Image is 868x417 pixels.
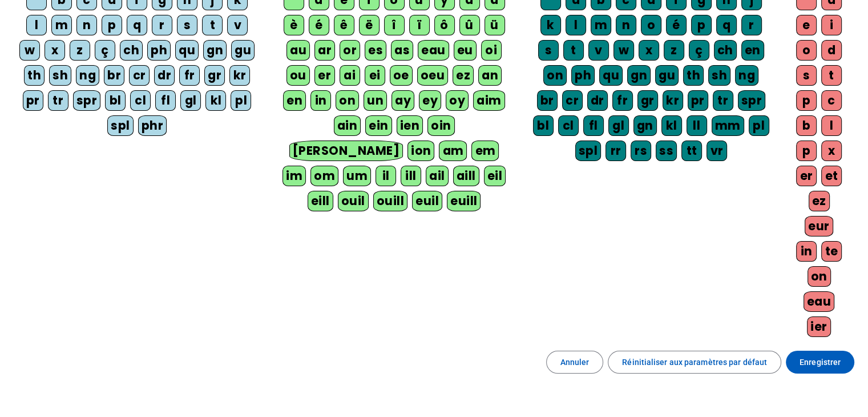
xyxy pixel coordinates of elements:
div: z [664,40,684,61]
div: s [538,40,559,61]
div: ain [334,115,361,136]
div: n [616,15,636,35]
div: br [104,65,124,86]
div: dr [154,65,175,86]
div: x [821,141,842,161]
div: in [310,90,331,111]
div: ch [120,40,143,61]
div: ph [147,40,171,61]
div: cr [129,65,150,86]
div: n [76,15,97,35]
div: q [716,15,737,35]
div: m [591,15,611,35]
div: ail [426,166,449,186]
div: th [24,65,45,86]
div: tr [713,90,733,111]
div: z [70,40,90,61]
div: er [796,166,817,186]
div: s [796,65,817,86]
button: Enregistrer [786,351,854,374]
div: cr [562,90,583,111]
div: te [821,241,842,262]
div: es [365,40,386,61]
div: on [336,90,359,111]
div: ai [340,65,360,86]
div: er [314,65,335,86]
button: Annuler [546,351,604,374]
div: tr [48,90,68,111]
div: ou [286,65,310,86]
div: pr [688,90,708,111]
div: ï [409,15,430,35]
div: mm [712,115,744,136]
div: gl [608,115,629,136]
div: v [588,40,609,61]
div: oeu [417,65,449,86]
div: ng [76,65,99,86]
div: x [639,40,659,61]
div: r [741,15,762,35]
div: b [796,115,817,136]
div: ç [689,40,709,61]
div: aill [453,166,479,186]
div: gu [655,65,679,86]
div: p [102,15,122,35]
div: û [459,15,480,35]
div: p [796,141,817,161]
div: ar [314,40,335,61]
div: ph [571,65,595,86]
div: kl [205,90,226,111]
div: k [540,15,561,35]
div: um [343,166,371,186]
div: oe [390,65,413,86]
div: phr [138,115,167,136]
div: ouill [373,191,407,211]
div: br [537,90,558,111]
div: et [821,166,842,186]
div: qu [175,40,199,61]
div: fr [179,65,200,86]
div: é [309,15,329,35]
div: euil [412,191,442,211]
div: rs [631,141,651,161]
div: pr [23,90,43,111]
div: vr [706,141,727,161]
div: m [51,15,72,35]
div: en [741,40,764,61]
div: on [543,65,567,86]
div: w [19,40,40,61]
div: r [152,15,172,35]
div: eau [418,40,449,61]
div: t [202,15,223,35]
div: fl [155,90,176,111]
span: Enregistrer [800,355,841,369]
div: t [563,40,584,61]
div: l [821,115,842,136]
div: ez [809,191,830,211]
div: e [796,15,817,35]
div: au [286,40,310,61]
div: ü [485,15,505,35]
div: p [796,90,817,111]
div: gn [203,40,227,61]
div: ch [714,40,737,61]
div: l [566,15,586,35]
div: é [666,15,687,35]
div: l [26,15,47,35]
div: ez [453,65,474,86]
div: as [391,40,413,61]
div: ë [359,15,380,35]
div: bl [105,90,126,111]
div: dr [587,90,608,111]
div: eil [484,166,506,186]
div: spr [738,90,766,111]
div: om [310,166,338,186]
div: s [177,15,197,35]
div: ng [735,65,758,86]
div: em [471,141,499,161]
div: eu [454,40,477,61]
div: gn [627,65,651,86]
button: Réinitialiser aux paramètres par défaut [608,351,781,374]
div: ç [95,40,115,61]
div: am [439,141,467,161]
